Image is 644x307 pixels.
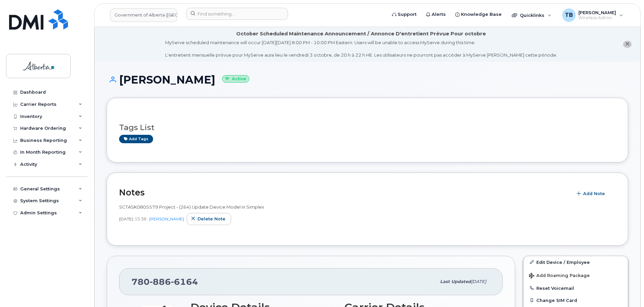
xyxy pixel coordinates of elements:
button: Change SIM Card [524,294,628,306]
span: 15:38 [135,216,146,222]
span: 886 [150,277,171,287]
span: Add Note [583,190,605,197]
h2: Notes [119,187,569,197]
div: MyServe scheduled maintenance will occur [DATE][DATE] 8:00 PM - 10:00 PM Eastern. Users will be u... [165,39,557,58]
span: SCTASK0805579 Project - (264) Update Device Model in Simplex [119,204,264,210]
h1: [PERSON_NAME] [107,74,628,86]
span: [DATE] [119,216,133,222]
span: [DATE] [471,279,486,284]
div: October Scheduled Maintenance Announcement / Annonce D'entretient Prévue Pour octobre [236,30,486,37]
span: Last updated [440,279,471,284]
small: Active [222,75,249,83]
button: Add Note [572,188,611,200]
span: Add Roaming Package [529,273,590,279]
button: Add Roaming Package [524,268,628,282]
a: [PERSON_NAME] [149,216,184,221]
button: close notification [623,41,632,48]
a: Add tags [119,135,153,143]
h3: Tags List [119,123,616,132]
button: Delete note [187,213,231,225]
span: 780 [132,277,198,287]
a: Edit Device / Employee [524,256,628,268]
span: 6164 [171,277,198,287]
button: Reset Voicemail [524,282,628,294]
span: Delete note [198,216,225,222]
